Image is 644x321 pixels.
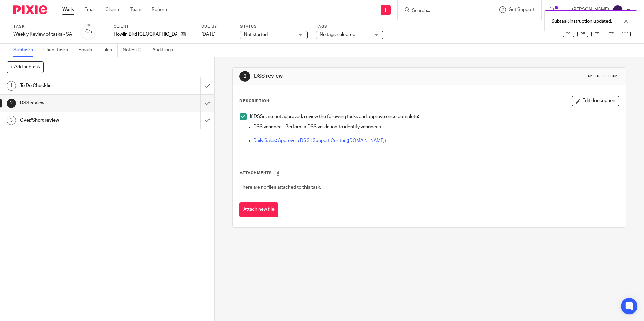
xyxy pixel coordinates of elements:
[20,115,136,126] h1: Over/Short review
[62,6,74,13] a: Work
[13,44,38,57] a: Subtasks
[13,24,72,29] label: Task
[320,32,355,37] span: No tags selected
[253,138,386,143] a: Daily Sales: Approve a DSS : Support Center ([DOMAIN_NAME])
[612,5,623,15] img: svg%3E
[253,123,618,130] p: DSS variance - Perform a DSS validation to identify variances.
[13,5,47,14] img: Pixie
[130,6,141,13] a: Team
[114,24,193,29] label: Client
[7,116,16,125] div: 3
[114,31,177,38] p: Howlin Bird [GEOGRAPHIC_DATA]
[316,24,383,29] label: Tags
[250,113,618,120] p: If DSSs are not approved, review the following tasks and approve once complete:
[20,98,136,108] h1: DSS review
[102,44,118,57] a: Files
[201,32,216,37] span: [DATE]
[239,71,250,82] div: 2
[244,32,268,37] span: Not started
[201,24,232,29] label: Due by
[20,81,136,91] h1: To Do Checklist
[239,202,278,217] button: Attach new file
[254,73,444,80] h1: DSS review
[587,74,619,79] div: Instructions
[240,185,321,190] span: There are no files attached to this task.
[240,171,272,175] span: Attachments
[152,44,178,57] a: Audit logs
[78,44,97,57] a: Emails
[7,99,16,108] div: 2
[85,28,92,36] div: 0
[43,44,73,57] a: Client tasks
[84,6,95,13] a: Email
[239,98,269,104] p: Description
[123,44,147,57] a: Notes (0)
[240,24,308,29] label: Status
[551,18,612,25] p: Subtask instruction updated.
[7,61,44,73] button: + Add subtask
[105,6,120,13] a: Clients
[572,96,619,106] button: Edit description
[7,81,16,91] div: 1
[152,6,168,13] a: Reports
[88,30,92,34] small: /3
[13,31,72,38] div: Weekly Review of tasks - SA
